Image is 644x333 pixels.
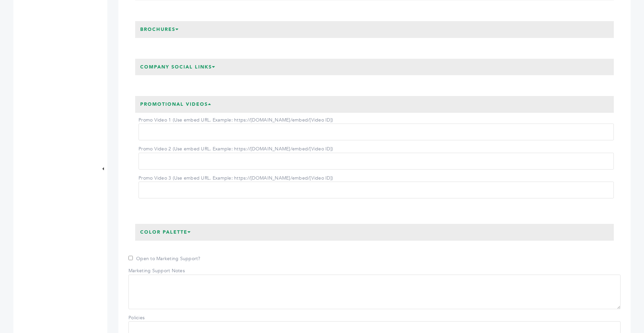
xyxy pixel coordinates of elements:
label: Promo Video 2 (Use embed URL. Example: https://[DOMAIN_NAME]/embed/[Video ID]) [139,146,333,152]
label: Open to Marketing Support? [128,255,201,262]
h3: Color Palette [135,224,196,241]
h3: Promotional Videos [135,96,217,113]
label: Marketing Support Notes [128,268,185,274]
label: Promo Video 1 (Use embed URL. Example: https://[DOMAIN_NAME]/embed/[Video ID]) [139,117,333,124]
h3: Company Social Links [135,59,221,76]
h3: Brochures [135,21,184,38]
label: Promo Video 3 (Use embed URL. Example: https://[DOMAIN_NAME]/embed/[Video ID]) [139,175,333,182]
label: Policies [128,315,175,321]
input: Open to Marketing Support? [128,256,133,260]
